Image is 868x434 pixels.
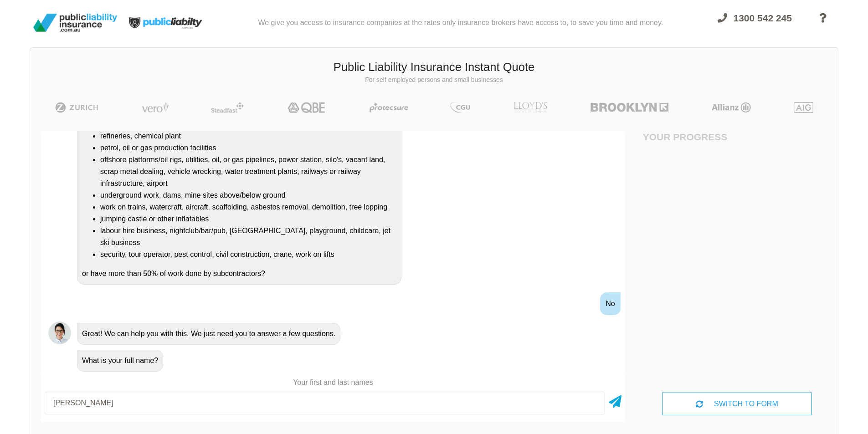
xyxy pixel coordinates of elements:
p: For self employed persons and small businesses [37,76,831,85]
span: 1300 542 245 [734,13,792,23]
li: jumping castle or other inflatables [100,213,396,225]
img: Allianz | Public Liability Insurance [707,102,755,113]
li: underground work, dams, mine sites above/below ground [100,189,396,201]
img: Public Liability Insurance Light [121,4,212,42]
a: 1300 542 245 [709,7,800,42]
img: Brooklyn | Public Liability Insurance [587,102,672,113]
li: offshore platforms/oil rigs, utilities, oil, or gas pipelines, power station, silo's, vacant land... [100,154,396,189]
div: We give you access to insurance companies at the rates only insurance brokers have access to, to ... [258,4,663,42]
img: LLOYD's | Public Liability Insurance [508,102,552,113]
img: AIG | Public Liability Insurance [790,102,817,113]
img: Protecsure | Public Liability Insurance [366,102,412,113]
li: security, tour operator, pest control, civil construction, crane, work on lifts [100,249,396,260]
img: Chatbot | PLI [48,322,71,344]
li: refineries, chemical plant [100,130,396,142]
p: Your first and last names [41,378,625,388]
li: labour hire business, nightclub/bar/pub, [GEOGRAPHIC_DATA], playground, childcare, jet ski business [100,225,396,249]
img: QBE | Public Liability Insurance [282,102,331,113]
img: Public Liability Insurance [30,10,121,36]
h3: Public Liability Insurance Instant Quote [37,59,831,76]
div: What is your full name? [77,350,163,372]
h4: Your Progress [643,131,737,143]
img: Zurich | Public Liability Insurance [51,102,103,113]
li: petrol, oil or gas production facilities [100,142,396,154]
img: Vero | Public Liability Insurance [138,102,173,113]
div: Do you undertake any work on or operate a business that is/has a: or have more than 50% of work d... [77,113,401,285]
div: SWITCH TO FORM [662,393,812,415]
img: Steadfast | Public Liability Insurance [207,102,247,113]
div: No [600,292,620,315]
div: Great! We can help you with this. We just need you to answer a few questions. [77,323,340,345]
li: work on trains, watercraft, aircraft, scaffolding, asbestos removal, demolition, tree lopping [100,201,396,213]
input: Your first and last names [45,392,605,414]
img: CGU | Public Liability Insurance [447,102,474,113]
